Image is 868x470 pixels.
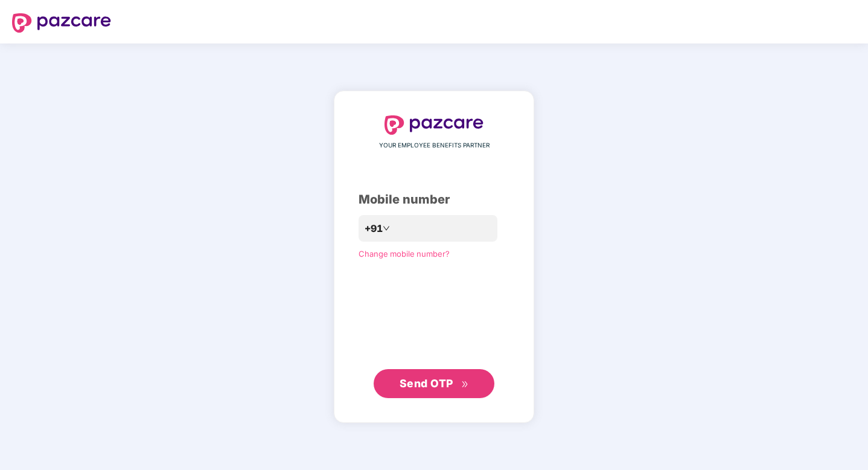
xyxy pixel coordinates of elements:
[359,190,509,209] div: Mobile number
[383,225,390,232] span: down
[374,369,494,398] button: Send OTPdouble-right
[359,249,450,259] a: Change mobile number?
[365,221,383,236] span: +91
[379,141,490,150] span: YOUR EMPLOYEE BENEFITS PARTNER
[12,13,111,33] img: logo
[385,115,483,135] img: logo
[461,381,469,388] span: double-right
[400,377,453,390] span: Send OTP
